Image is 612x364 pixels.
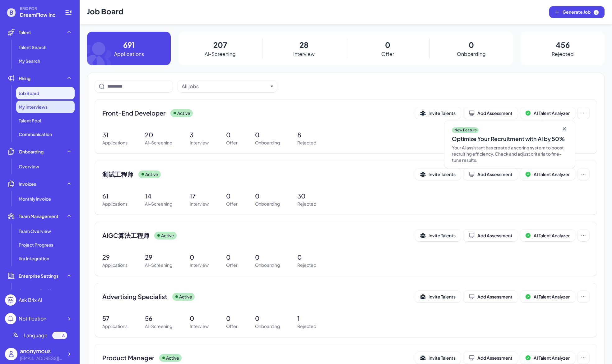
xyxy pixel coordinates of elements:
[469,110,512,116] div: Add Assessment
[452,134,568,143] div: Optimize Your Recruitment with AI by 50%
[20,347,63,355] div: anonymous
[123,39,135,50] p: 691
[102,139,127,146] p: Applications
[556,39,570,50] p: 456
[24,332,48,339] span: Language
[415,107,461,119] button: Invite Talents
[102,323,127,330] p: Applications
[145,191,172,201] p: 14
[469,355,512,361] div: Add Assessment
[190,253,209,262] p: 0
[452,144,568,163] div: Your AI assistant has created a scoring system to boost recruiting efficiency. Check and adjust c...
[20,11,57,19] span: DreamFlow Inc
[19,163,39,170] span: Overview
[166,355,179,361] p: Active
[19,213,58,219] span: Team Management
[190,201,209,207] p: Interview
[182,83,268,90] button: All jobs
[297,262,316,268] p: Rejected
[415,230,461,241] button: Invite Talents
[19,104,48,110] span: My Interviews
[293,50,315,58] p: Interview
[463,352,518,364] button: Add Assessment
[463,291,518,303] button: Add Assessment
[534,233,570,238] span: AI Talent Analyzer
[520,291,575,303] button: AI Talent Analyzer
[299,39,308,50] p: 28
[520,352,575,364] button: AI Talent Analyzer
[145,323,172,330] p: AI-Screening
[102,253,127,262] p: 29
[226,139,238,146] p: Offer
[102,130,127,139] p: 31
[534,110,570,116] span: AI Talent Analyzer
[145,262,172,268] p: AI-Screening
[255,201,280,207] p: Onboarding
[463,168,518,180] button: Add Assessment
[454,128,477,133] p: New Feature
[190,191,209,201] p: 17
[19,148,44,155] span: Onboarding
[457,50,486,58] p: Onboarding
[226,262,238,268] p: Offer
[19,181,36,187] span: Invoices
[145,139,172,146] p: AI-Screening
[102,262,127,268] p: Applications
[255,323,280,330] p: Onboarding
[19,131,52,137] span: Communication
[182,83,199,90] div: All jobs
[19,58,40,64] span: My Search
[255,191,280,201] p: 0
[226,201,238,207] p: Offer
[415,352,461,364] button: Invite Talents
[429,355,456,361] span: Invite Talents
[213,39,227,50] p: 207
[226,323,238,330] p: Offer
[190,323,209,330] p: Interview
[297,191,316,201] p: 30
[102,292,167,301] span: Advertising Specialist
[190,262,209,268] p: Interview
[255,262,280,268] p: Onboarding
[520,230,575,241] button: AI Talent Analyzer
[20,6,57,11] span: BRIX FOR
[534,171,570,177] span: AI Talent Analyzer
[297,253,316,262] p: 0
[19,273,58,279] span: Enterprise Settings
[520,168,575,180] button: AI Talent Analyzer
[19,296,42,304] div: Ask Brix AI
[469,171,512,177] div: Add Assessment
[20,355,63,362] div: simian@dreamflow.art
[102,191,127,201] p: 61
[190,314,209,323] p: 0
[552,50,574,58] p: Rejected
[177,110,190,116] p: Active
[19,90,39,96] span: Job Board
[179,293,192,300] p: Active
[297,130,316,139] p: 8
[297,201,316,207] p: Rejected
[429,233,456,238] span: Invite Talents
[19,75,30,81] span: Hiring
[19,315,46,322] div: Notification
[161,232,174,239] p: Active
[226,130,238,139] p: 0
[226,191,238,201] p: 0
[145,201,172,207] p: AI-Screening
[255,314,280,323] p: 0
[534,355,570,361] span: AI Talent Analyzer
[255,130,280,139] p: 0
[145,130,172,139] p: 20
[19,288,53,294] span: Company Profile
[381,50,394,58] p: Offer
[469,293,512,300] div: Add Assessment
[102,314,127,323] p: 57
[563,9,599,16] span: Generate Job
[5,348,17,360] img: user_logo.png
[19,44,46,50] span: Talent Search
[102,353,154,362] span: Product Manager
[255,139,280,146] p: Onboarding
[19,228,51,234] span: Team Overview
[463,230,518,241] button: Add Assessment
[429,110,456,116] span: Invite Talents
